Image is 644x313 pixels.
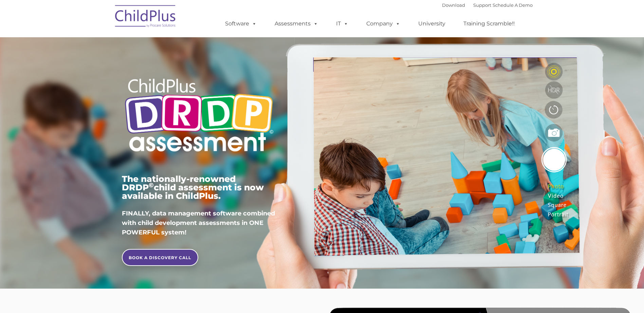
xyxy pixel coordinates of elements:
span: The nationally-renowned DRDP child assessment is now available in ChildPlus. [122,174,264,201]
sup: © [149,181,154,189]
a: Download [442,2,465,8]
a: Assessments [268,17,325,30]
a: Software [218,17,263,30]
a: Schedule A Demo [493,2,533,8]
a: Training Scramble!! [457,17,521,30]
img: Copyright - DRDP Logo Light [122,69,276,163]
a: IT [329,17,355,30]
a: BOOK A DISCOVERY CALL [122,249,198,266]
font: | [442,2,533,8]
span: FINALLY, data management software combined with child development assessments in ONE POWERFUL sys... [122,210,275,236]
a: Company [360,17,407,30]
a: University [411,17,452,30]
a: Support [473,2,491,8]
img: ChildPlus by Procare Solutions [112,0,180,34]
